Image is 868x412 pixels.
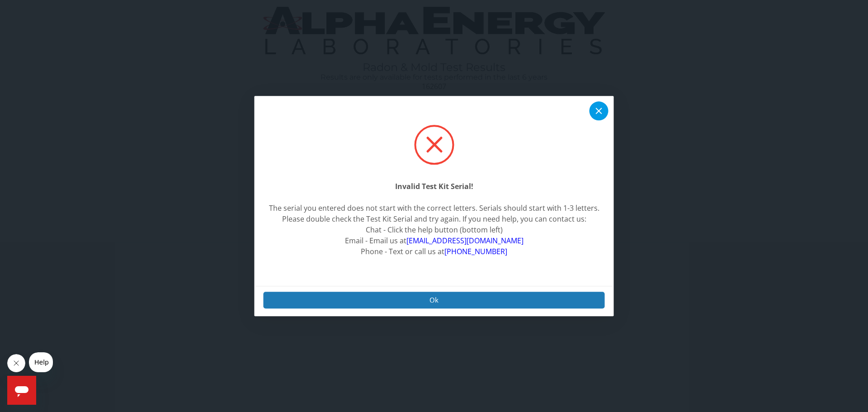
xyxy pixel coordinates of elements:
[7,354,25,372] iframe: Close message
[395,181,473,191] strong: Invalid Test Kit Serial!
[7,376,36,405] iframe: Button to launch messaging window
[345,225,524,256] span: Chat - Click the help button (bottom left) Email - Email us at Phone - Text or call us at
[406,236,524,246] a: [EMAIL_ADDRESS][DOMAIN_NAME]
[444,246,507,256] a: [PHONE_NUMBER]
[269,203,599,213] div: The serial you entered does not start with the correct letters. Serials should start with 1-3 let...
[29,352,53,372] iframe: Message from company
[269,213,599,224] div: Please double check the Test Kit Serial and try again. If you need help, you can contact us:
